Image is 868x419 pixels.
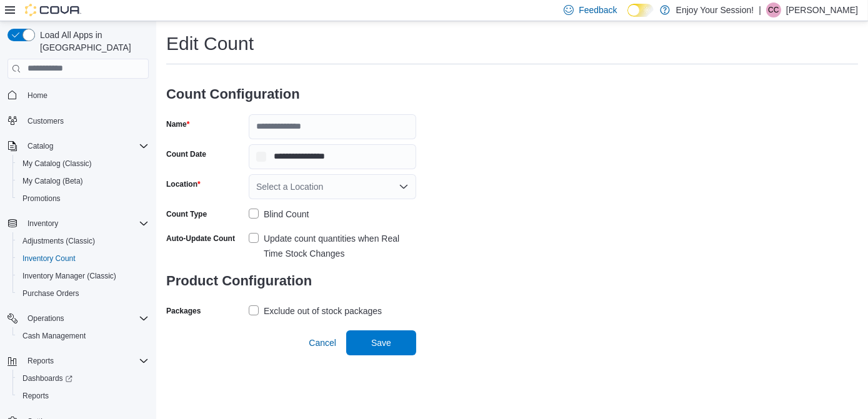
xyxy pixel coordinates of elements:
[12,267,154,285] button: Inventory Manager (Classic)
[12,285,154,302] button: Purchase Orders
[166,119,189,129] label: Name
[17,388,54,403] a: Reports
[22,113,149,129] span: Customers
[786,2,858,17] p: [PERSON_NAME]
[2,112,154,130] button: Customers
[371,337,391,349] span: Save
[2,352,154,370] button: Reports
[12,190,154,207] button: Promotions
[399,182,409,192] button: Open list of options
[27,219,58,229] span: Inventory
[17,371,149,386] span: Dashboards
[2,310,154,327] button: Operations
[17,286,84,301] a: Purchase Orders
[22,114,69,129] a: Customers
[25,4,81,16] img: Cova
[627,4,654,17] input: Dark Mode
[22,373,72,383] span: Dashboards
[17,269,149,283] span: Inventory Manager (Classic)
[22,391,49,401] span: Reports
[166,234,235,244] label: Auto-Update Count
[17,156,97,171] a: My Catalog (Classic)
[17,328,91,343] a: Cash Management
[17,234,100,249] a: Adjustments (Classic)
[35,29,149,54] span: Load All Apps in [GEOGRAPHIC_DATA]
[22,236,95,246] span: Adjustments (Classic)
[166,149,206,159] label: Count Date
[17,251,81,266] a: Inventory Count
[22,353,149,368] span: Reports
[22,311,69,326] button: Operations
[676,2,754,17] p: Enjoy Your Session!
[17,174,149,189] span: My Catalog (Beta)
[12,370,154,387] a: Dashboards
[12,250,154,267] button: Inventory Count
[249,144,416,169] input: Press the down key to open a popover containing a calendar.
[264,303,382,318] div: Exclude out of stock packages
[22,139,58,154] button: Catalog
[264,207,309,222] div: Blind Count
[22,176,83,186] span: My Catalog (Beta)
[166,306,201,316] label: Packages
[12,172,154,190] button: My Catalog (Beta)
[22,353,59,368] button: Reports
[17,156,149,171] span: My Catalog (Classic)
[17,234,149,249] span: Adjustments (Classic)
[22,254,76,264] span: Inventory Count
[27,356,54,366] span: Reports
[166,74,416,114] h3: Count Configuration
[12,232,154,250] button: Adjustments (Classic)
[12,327,154,345] button: Cash Management
[27,116,64,126] span: Customers
[22,216,149,231] span: Inventory
[2,137,154,155] button: Catalog
[579,4,617,16] span: Feedback
[12,387,154,405] button: Reports
[17,191,66,206] a: Promotions
[12,155,154,172] button: My Catalog (Classic)
[17,371,77,386] a: Dashboards
[768,2,779,17] span: CC
[346,330,416,355] button: Save
[27,91,47,101] span: Home
[309,337,336,349] span: Cancel
[17,251,149,266] span: Inventory Count
[17,269,121,283] a: Inventory Manager (Classic)
[166,31,254,56] h1: Edit Count
[27,141,53,151] span: Catalog
[22,311,149,326] span: Operations
[22,88,52,103] a: Home
[22,331,86,341] span: Cash Management
[17,388,149,403] span: Reports
[17,191,149,206] span: Promotions
[166,209,207,219] label: Count Type
[2,86,154,104] button: Home
[264,231,416,261] div: Update count quantities when Real Time Stock Changes
[22,159,92,169] span: My Catalog (Classic)
[17,286,149,301] span: Purchase Orders
[22,139,149,154] span: Catalog
[304,330,341,355] button: Cancel
[766,2,781,17] div: Chantel Coates
[22,87,149,103] span: Home
[17,328,149,343] span: Cash Management
[22,271,116,281] span: Inventory Manager (Classic)
[759,2,761,17] p: |
[17,174,88,189] a: My Catalog (Beta)
[27,313,64,323] span: Operations
[22,288,79,298] span: Purchase Orders
[22,194,61,204] span: Promotions
[166,261,416,301] h3: Product Configuration
[2,215,154,232] button: Inventory
[627,17,628,17] span: Dark Mode
[166,179,201,189] label: Location
[22,216,63,231] button: Inventory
